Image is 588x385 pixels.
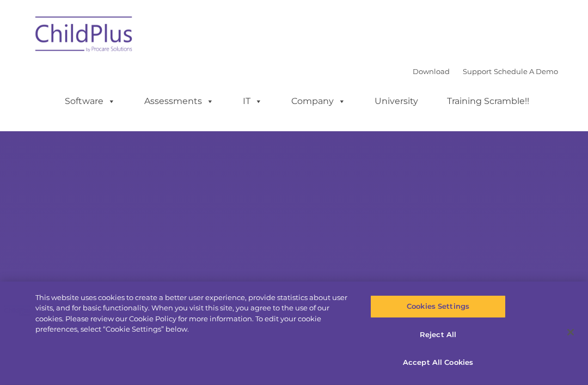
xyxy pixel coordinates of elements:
button: Cookies Settings [370,295,505,318]
a: Training Scramble!! [436,90,540,112]
div: This website uses cookies to create a better user experience, provide statistics about user visit... [35,292,353,335]
a: Support [463,67,492,76]
a: IT [232,90,273,112]
img: ChildPlus by Procare Solutions [30,9,139,63]
a: Company [280,90,357,112]
button: Close [559,320,583,344]
a: Assessments [133,90,225,112]
font: | [413,67,558,76]
a: Software [54,90,126,112]
a: University [364,90,429,112]
a: Download [413,67,450,76]
button: Accept All Cookies [370,351,505,374]
a: Schedule A Demo [494,67,558,76]
button: Reject All [370,323,505,346]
